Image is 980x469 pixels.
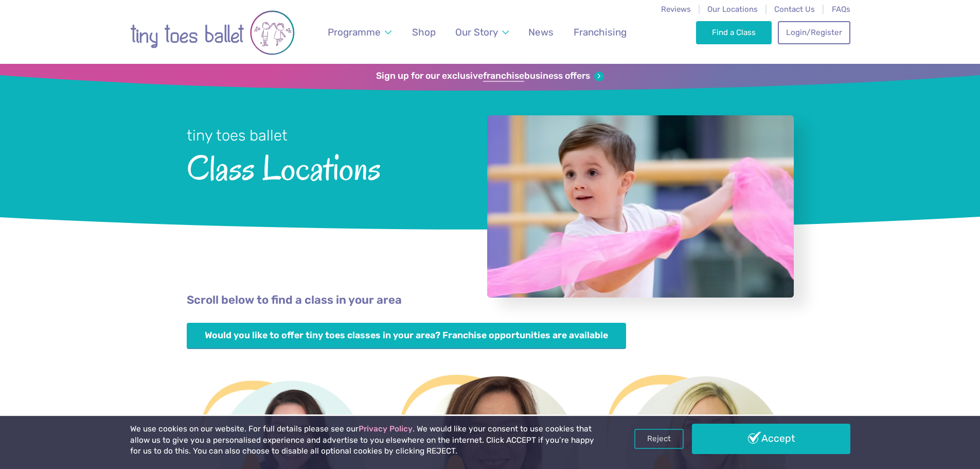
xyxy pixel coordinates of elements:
a: Contact Us [774,5,815,14]
p: Scroll below to find a class in your area [187,292,794,308]
a: Accept [692,424,850,454]
img: tiny toes ballet [130,7,295,59]
a: Would you like to offer tiny toes classes in your area? Franchise opportunities are available [187,323,627,349]
a: Reject [634,429,684,448]
a: Login/Register [778,21,850,44]
p: We use cookies on our website. For full details please see our . We would like your consent to us... [130,424,598,457]
a: Privacy Policy [359,424,413,433]
a: News [524,20,559,44]
a: Our Story [450,20,513,44]
small: tiny toes ballet [187,127,288,144]
span: Shop [412,26,436,38]
a: FAQs [832,5,850,14]
a: Sign up for our exclusivefranchisebusiness offers [376,71,604,82]
span: Our Story [455,26,498,38]
a: Find a Class [696,21,772,44]
span: Class Locations [187,146,460,187]
span: Programme [328,26,381,38]
a: Franchising [568,20,631,44]
strong: franchise [483,71,524,82]
span: News [528,26,554,38]
a: Programme [323,20,396,44]
span: Franchising [574,26,627,38]
a: Shop [407,20,440,44]
a: Reviews [661,5,691,14]
a: Our Locations [707,5,758,14]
